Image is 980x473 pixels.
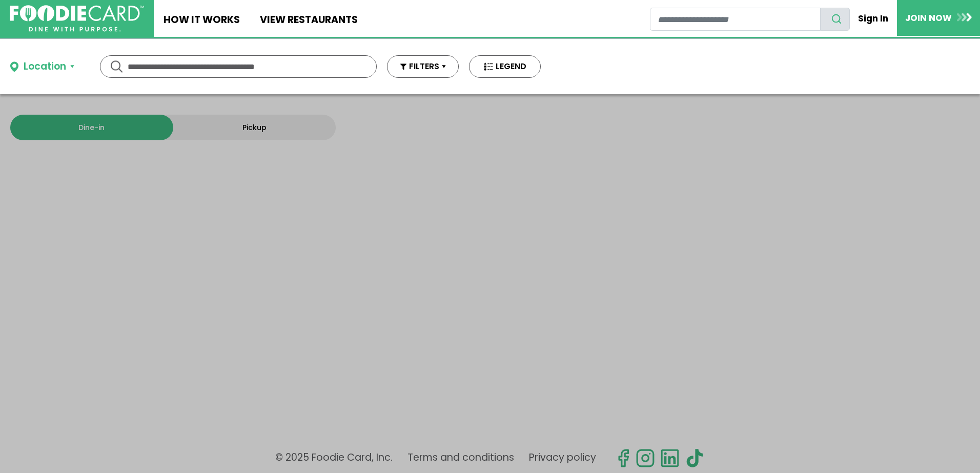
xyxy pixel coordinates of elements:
button: search [820,8,850,31]
button: Location [10,59,74,74]
div: Location [24,59,66,74]
a: Sign In [850,7,897,30]
button: FILTERS [387,55,459,78]
button: LEGEND [469,55,541,78]
input: restaurant search [650,8,821,31]
img: FoodieCard; Eat, Drink, Save, Donate [10,5,144,32]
